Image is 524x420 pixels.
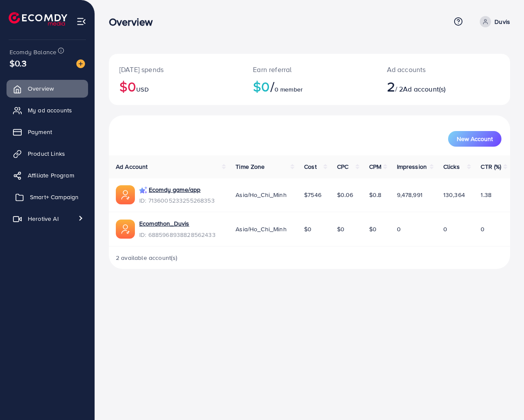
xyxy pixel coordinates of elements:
[476,16,510,27] a: Duvis
[116,253,178,262] span: 2 available account(s)
[275,85,303,94] span: 0 member
[337,162,348,171] span: CPC
[448,131,501,147] button: New Account
[387,64,466,75] p: Ad accounts
[7,80,88,97] a: Overview
[495,16,510,27] p: Duvis
[457,136,493,142] span: New Account
[369,225,377,233] span: $0
[139,187,147,194] img: campaign smart+
[7,210,88,227] a: Herotive AI
[403,84,445,94] span: Ad account(s)
[116,162,148,171] span: Ad Account
[139,219,189,228] a: Ecomathon_Duvis
[481,225,485,233] span: 0
[369,162,381,171] span: CPM
[304,190,321,199] span: $7546
[481,162,501,171] span: CTR (%)
[10,57,27,69] span: $0.3
[397,190,422,199] span: 9,478,991
[28,214,59,223] span: Herotive AI
[9,12,67,26] img: logo
[387,76,395,96] span: 2
[7,167,88,184] a: Affiliate Program
[116,185,135,204] img: ic-ads-acc.e4c84228.svg
[304,225,311,233] span: $0
[28,171,74,180] span: Affiliate Program
[397,162,427,171] span: Impression
[30,193,79,201] span: Smart+ Campaign
[253,64,366,75] p: Earn referral
[337,190,354,199] span: $0.06
[28,149,65,158] span: Product Links
[76,59,85,68] img: image
[139,196,215,205] span: ID: 7136005233255268353
[119,64,232,75] p: [DATE] spends
[136,85,148,94] span: USD
[28,84,54,93] span: Overview
[443,190,465,199] span: 130,364
[7,102,88,119] a: My ad accounts
[481,190,491,199] span: 1.38
[109,16,160,28] h3: Overview
[76,16,86,26] img: menu
[7,145,88,162] a: Product Links
[149,185,200,194] a: Ecomdy game/app
[369,190,382,199] span: $0.8
[270,76,275,96] span: /
[28,128,52,136] span: Payment
[7,123,88,141] a: Payment
[119,78,232,95] h2: $0
[443,225,447,233] span: 0
[10,48,56,56] span: Ecomdy Balance
[139,230,216,239] span: ID: 6885968938828562433
[397,225,401,233] span: 0
[7,188,88,206] a: Smart+ Campaign
[443,162,460,171] span: Clicks
[253,78,366,95] h2: $0
[236,190,287,199] span: Asia/Ho_Chi_Minh
[387,78,466,95] h2: / 2
[337,225,344,233] span: $0
[28,106,72,115] span: My ad accounts
[236,162,265,171] span: Time Zone
[304,162,317,171] span: Cost
[236,225,287,233] span: Asia/Ho_Chi_Minh
[116,220,135,239] img: ic-ads-acc.e4c84228.svg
